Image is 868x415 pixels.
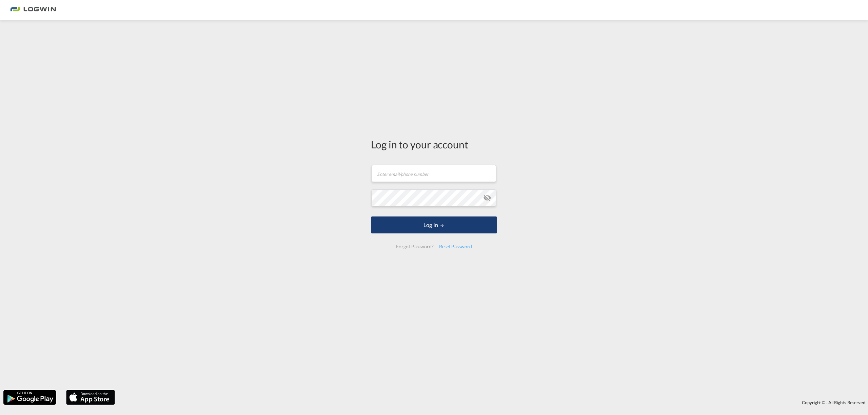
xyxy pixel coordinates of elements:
div: Reset Password [436,241,475,253]
img: 2761ae10d95411efa20a1f5e0282d2d7.png [10,3,56,18]
md-icon: icon-eye-off [483,194,491,202]
img: apple.png [65,389,116,406]
div: Copyright © . All Rights Reserved [118,397,868,408]
button: LOGIN [371,216,497,233]
div: Forgot Password? [393,241,436,253]
img: google.png [3,389,57,406]
input: Enter email/phone number [372,165,496,182]
div: Log in to your account [371,137,497,151]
